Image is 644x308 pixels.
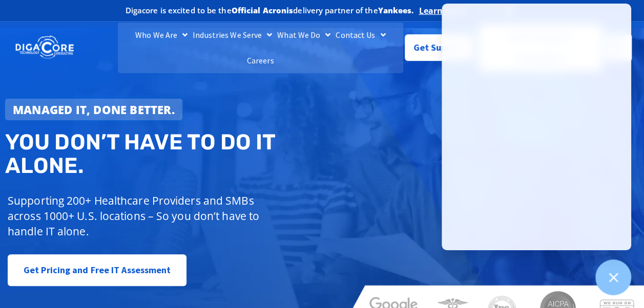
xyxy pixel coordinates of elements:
strong: Managed IT, done better. [13,102,175,117]
a: Careers [244,48,277,73]
a: Who We Are [133,22,190,48]
b: Yankees. [378,5,414,15]
a: Learn more [419,6,466,16]
b: Official Acronis [232,5,294,15]
iframe: Chatgenie Messenger [442,4,631,250]
a: Get Support [405,34,473,61]
img: DigaCore Technology Consulting [15,35,74,60]
span: Get Support [413,37,465,58]
a: Industries We Serve [190,22,275,48]
span: Get Pricing and Free IT Assessment [24,260,171,280]
a: Get Pricing and Free IT Assessment [8,254,186,286]
nav: Menu [118,22,403,73]
a: Managed IT, done better. [5,99,182,120]
a: Contact Us [333,22,388,48]
h2: You don’t have to do IT alone. [5,130,329,178]
h2: Digacore is excited to be the delivery partner of the [126,7,414,14]
p: Supporting 200+ Healthcare Providers and SMBs across 1000+ U.S. locations – So you don’t have to ... [8,193,271,239]
a: What We Do [275,22,333,48]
